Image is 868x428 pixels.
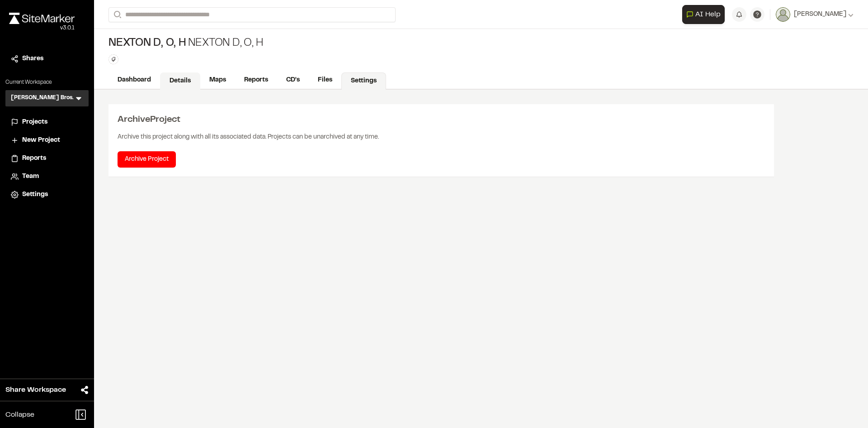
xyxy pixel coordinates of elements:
span: AI Help [695,9,721,20]
a: Files [309,72,341,89]
button: Archive Project [118,151,176,168]
img: User [776,7,790,22]
span: Reports [22,154,46,164]
button: Open AI Assistant [682,5,725,24]
span: nexton D, O, H [108,36,186,51]
a: CD's [277,72,309,89]
a: New Project [11,135,83,145]
span: Share Workspace [5,385,66,395]
span: Projects [22,117,47,127]
h3: [PERSON_NAME] Bros. [11,94,74,103]
p: Current Workspace [5,78,89,87]
div: Archive this project along with all its associated data. Projects can be unarchived at any time. [118,127,765,151]
a: Reports [11,154,83,164]
a: Team [11,172,83,182]
span: Shares [22,54,43,64]
span: Settings [22,190,48,200]
span: Team [22,172,39,182]
button: Search [108,7,125,22]
a: Projects [11,117,83,127]
div: Open AI Assistant [682,5,728,24]
a: Shares [11,54,83,64]
span: Collapse [5,409,34,420]
div: Oh geez...please don't... [9,24,75,32]
div: nexton D, O, H [108,36,263,51]
img: rebrand.png [9,13,75,24]
a: Settings [11,190,83,200]
a: Details [160,72,200,90]
span: [PERSON_NAME] [794,10,846,19]
button: Edit Tags [108,54,118,64]
a: Maps [200,72,235,89]
button: [PERSON_NAME] [776,7,854,22]
a: Dashboard [108,72,160,89]
div: Archive Project [118,113,765,127]
a: Reports [235,72,277,89]
span: New Project [22,135,60,145]
a: Settings [341,72,386,90]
